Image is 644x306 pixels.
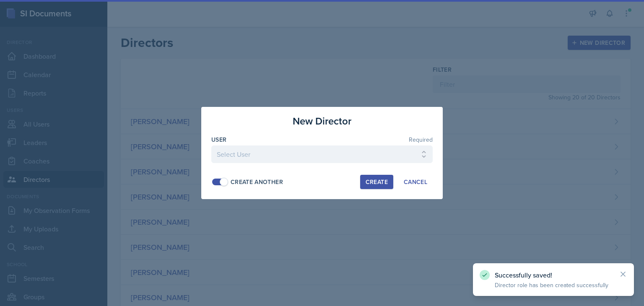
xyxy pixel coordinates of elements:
button: Cancel [398,175,433,189]
button: Create [360,175,393,189]
span: Required [409,137,433,143]
h3: New Director [211,114,433,129]
p: Successfully saved! [495,271,612,279]
div: Create [366,179,388,185]
label: User [211,135,226,144]
div: Cancel [404,179,427,185]
p: Director role has been created successfully [495,281,612,289]
div: Create Another [231,178,283,187]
